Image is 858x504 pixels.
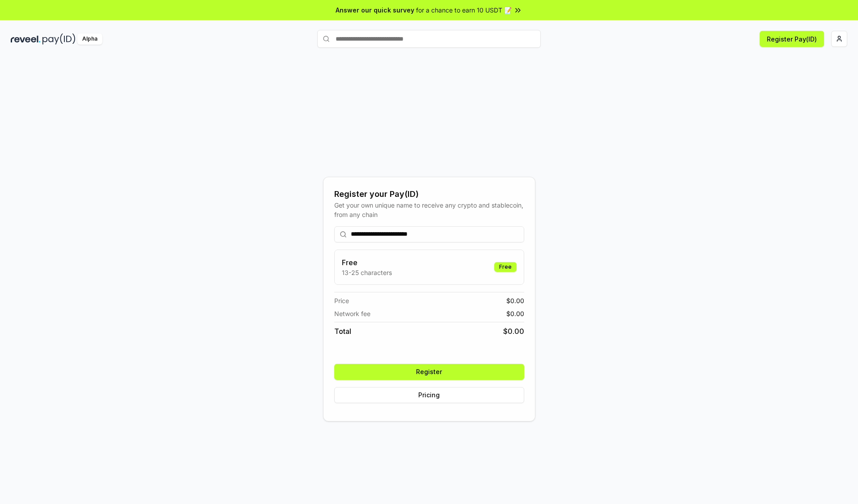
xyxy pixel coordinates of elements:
[503,326,524,337] span: $ 0.00
[334,309,370,318] span: Network fee
[11,33,41,45] img: reveel_dark
[342,257,392,268] h3: Free
[760,31,824,47] button: Register Pay(ID)
[506,309,524,318] span: $ 0.00
[506,296,524,305] span: $ 0.00
[334,387,524,403] button: Pricing
[77,33,102,45] div: Alpha
[334,200,524,219] div: Get your own unique name to receive any crypto and stablecoin, from any chain
[334,188,524,200] div: Register your Pay(ID)
[336,5,414,15] span: Answer our quick survey
[334,296,349,305] span: Price
[334,326,351,337] span: Total
[342,268,392,277] p: 13-25 characters
[334,364,524,380] button: Register
[494,262,517,272] div: Free
[42,33,76,45] img: pay_id
[416,5,512,15] span: for a chance to earn 10 USDT 📝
